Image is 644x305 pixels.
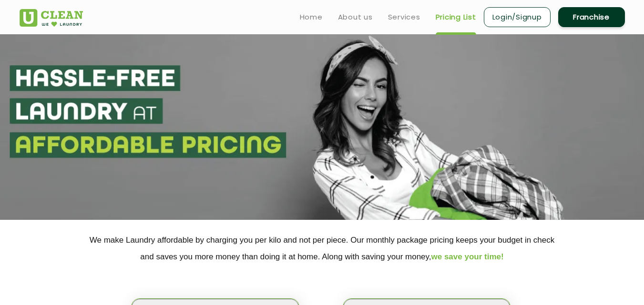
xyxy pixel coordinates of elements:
a: About us [338,11,373,23]
a: Login/Signup [484,7,551,27]
p: We make Laundry affordable by charging you per kilo and not per piece. Our monthly package pricin... [20,232,625,265]
a: Franchise [558,7,625,27]
a: Pricing List [436,11,476,23]
img: UClean Laundry and Dry Cleaning [20,9,83,27]
span: we save your time! [431,252,504,261]
a: Services [388,11,420,23]
a: Home [300,11,323,23]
